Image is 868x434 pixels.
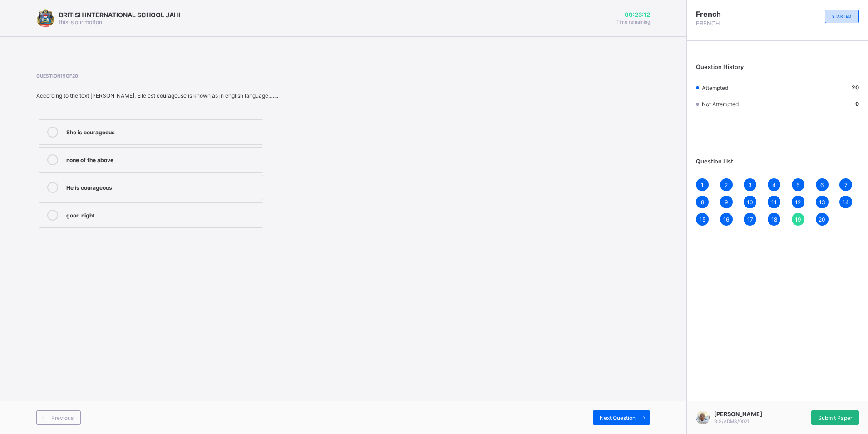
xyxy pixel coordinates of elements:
[714,411,762,418] span: [PERSON_NAME]
[748,182,752,188] span: 3
[36,73,419,79] span: Question 19 of 20
[844,182,848,188] span: 7
[771,216,777,223] span: 18
[796,182,799,188] span: 5
[66,127,258,136] div: She is courageous
[702,84,728,91] span: Attempted
[819,216,825,223] span: 20
[819,199,825,206] span: 13
[714,419,750,424] span: BIS/ADMS/0021
[66,154,258,163] div: none of the above
[725,182,728,188] span: 2
[795,216,801,223] span: 19
[855,100,859,107] b: 0
[701,182,704,188] span: 1
[701,199,704,206] span: 8
[702,101,739,108] span: Not Attempted
[600,414,636,421] span: Next Question
[723,216,729,223] span: 16
[696,64,744,70] span: Question History
[820,182,824,188] span: 6
[66,182,258,191] div: He is courageous
[696,158,733,165] span: Question List
[66,210,258,219] div: good night
[795,199,801,206] span: 12
[747,199,753,206] span: 10
[36,92,419,99] div: According to the text [PERSON_NAME], Elle est courageuse is known as in english language…....
[616,11,650,18] span: 00:23:12
[51,414,74,421] span: Previous
[59,11,180,19] span: BRITISH INTERNATIONAL SCHOOL JAHI
[616,19,650,25] span: Time remaining
[852,84,859,91] b: 20
[59,19,102,25] span: this is our motton
[696,20,778,27] span: FRENCH
[771,199,777,206] span: 11
[772,182,776,188] span: 4
[747,216,753,223] span: 17
[700,216,705,223] span: 15
[725,199,728,206] span: 9
[818,414,852,421] span: Submit Paper
[832,14,852,19] span: STARTED
[696,10,778,19] span: French
[843,199,849,206] span: 14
